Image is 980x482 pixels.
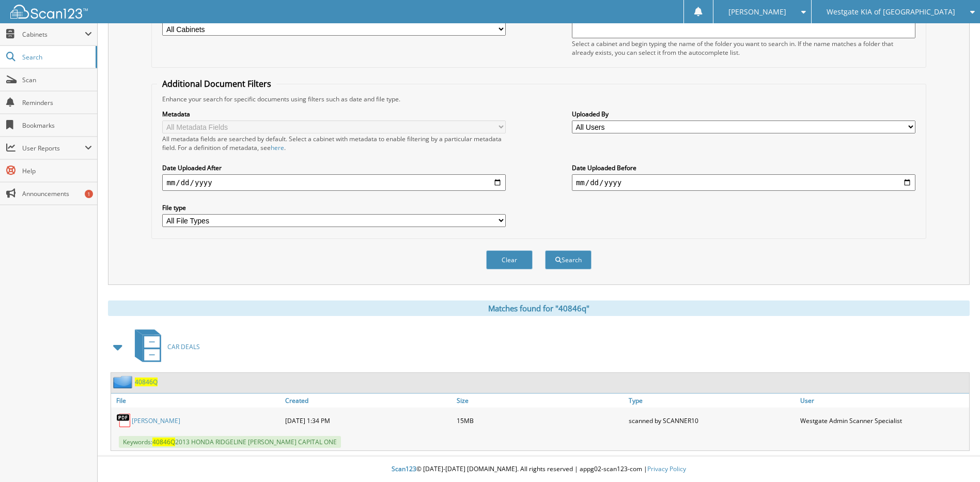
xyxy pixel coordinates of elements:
div: Matches found for "40846q" [108,300,970,316]
span: Announcements [22,189,92,198]
img: PDF.png [116,413,132,428]
label: Date Uploaded Before [572,163,915,172]
label: Metadata [162,110,506,118]
span: User Reports [22,144,85,153]
legend: Additional Document Filters [157,78,276,89]
input: start [162,174,506,191]
span: Scan123 [392,464,416,473]
label: Uploaded By [572,110,915,118]
iframe: Chat Widget [928,432,980,482]
div: Select a cabinet and begin typing the name of the folder you want to search in. If the name match... [572,39,915,57]
div: 1 [85,190,93,198]
span: Westgate KIA of [GEOGRAPHIC_DATA] [827,9,955,15]
span: Scan [22,76,92,84]
span: Cabinets [22,30,85,39]
span: [PERSON_NAME] [728,9,786,15]
button: Clear [486,250,533,269]
a: CAR DEALS [129,326,200,367]
div: [DATE] 1:34 PM [283,410,454,431]
a: Created [283,394,454,408]
a: Privacy Policy [647,464,686,473]
a: User [798,394,969,408]
button: Search [545,250,592,269]
a: File [111,394,283,408]
input: end [572,174,915,191]
a: Type [626,394,798,408]
img: folder2.png [113,375,135,388]
label: Date Uploaded After [162,163,506,172]
a: here [271,143,284,152]
div: Westgate Admin Scanner Specialist [798,410,969,431]
a: Size [454,394,626,408]
div: 15MB [454,410,626,431]
span: Bookmarks [22,121,92,130]
div: © [DATE]-[DATE] [DOMAIN_NAME]. All rights reserved | appg02-scan123-com | [98,457,980,482]
span: Search [22,53,90,62]
span: Keywords: 2013 HONDA RIDGELINE [PERSON_NAME] CAPITAL ONE [119,436,341,448]
img: scan123-logo-white.svg [10,5,88,19]
span: 40846Q [152,438,175,446]
div: scanned by SCANNER10 [626,410,798,431]
div: Enhance your search for specific documents using filters such as date and file type. [157,95,920,103]
a: 40846Q [135,378,158,386]
span: CAR DEALS [167,342,200,351]
label: File type [162,203,506,212]
div: All metadata fields are searched by default. Select a cabinet with metadata to enable filtering b... [162,134,506,152]
a: [PERSON_NAME] [132,416,180,425]
span: Reminders [22,98,92,107]
span: Help [22,167,92,175]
